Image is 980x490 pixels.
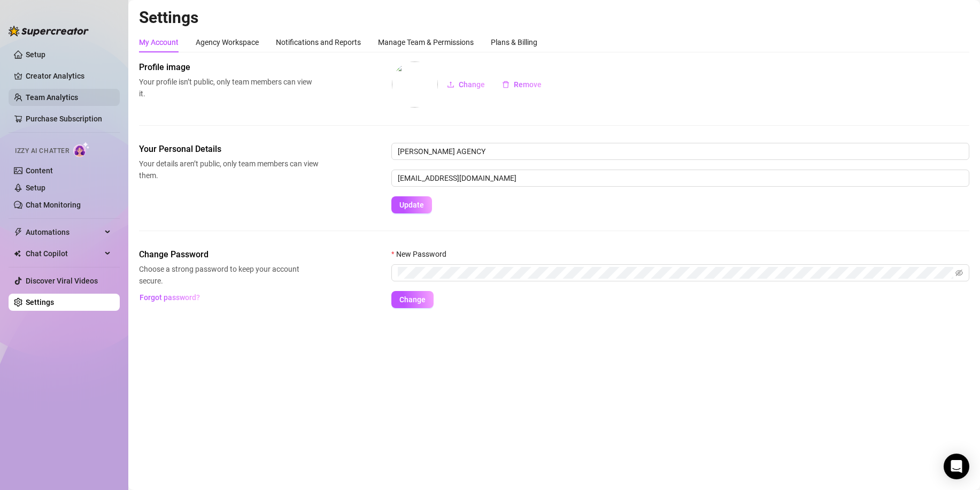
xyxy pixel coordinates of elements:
button: Change [438,76,493,93]
input: New Password [398,267,953,279]
a: Setup [26,183,45,192]
span: Automations [26,224,102,241]
img: profilePics%2FyyYKhxUzK1TAAVpuzvyrscJsFF62.jpeg [392,62,438,108]
a: Chat Monitoring [26,201,81,209]
img: AI Chatter [73,142,90,157]
span: delete [502,81,510,88]
a: Discover Viral Videos [26,277,98,285]
span: Remove [514,80,542,89]
label: New Password [391,248,453,260]
input: Enter name [391,143,969,160]
img: Chat Copilot [14,250,21,257]
div: Agency Workspace [196,36,259,48]
span: Your profile isn’t public, only team members can view it. [139,76,319,99]
span: Your Personal Details [139,143,319,156]
span: Change [459,80,485,89]
div: Plans & Billing [491,36,537,48]
span: Profile image [139,61,319,74]
a: Purchase Subscription [26,110,111,127]
span: upload [447,81,454,88]
span: Your details aren’t public, only team members can view them. [139,158,319,181]
span: Chat Copilot [26,245,102,262]
span: Choose a strong password to keep your account secure. [139,263,319,287]
img: logo-BBDzfeDw.svg [9,26,89,36]
span: Update [399,201,424,209]
input: Enter new email [391,170,969,187]
div: Notifications and Reports [276,36,361,48]
a: Setup [26,50,45,59]
div: Open Intercom Messenger [944,454,969,479]
a: Team Analytics [26,93,78,102]
div: Manage Team & Permissions [378,36,474,48]
h2: Settings [139,7,969,28]
span: Change Password [139,248,319,261]
div: My Account [139,36,179,48]
a: Settings [26,298,54,307]
span: thunderbolt [14,228,22,236]
span: Change [399,295,426,304]
button: Update [391,196,432,213]
span: Forgot password? [140,293,200,302]
button: Remove [493,76,550,93]
button: Change [391,291,434,308]
a: Content [26,166,53,175]
span: eye-invisible [955,269,963,277]
a: Creator Analytics [26,67,111,85]
button: Forgot password? [139,289,200,306]
span: Izzy AI Chatter [15,146,69,156]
